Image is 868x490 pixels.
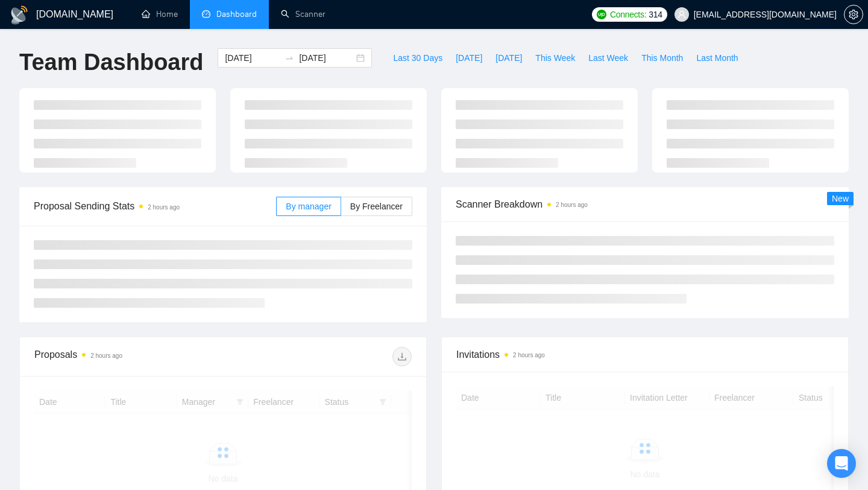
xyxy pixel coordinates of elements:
[597,10,606,19] img: upwork-logo.png
[350,202,403,211] span: By Freelancer
[844,10,863,19] a: setting
[832,194,849,203] span: New
[844,5,863,24] button: setting
[34,347,223,366] div: Proposals
[10,5,29,25] img: logo
[19,48,203,77] h1: Team Dashboard
[827,449,856,478] div: Open Intercom Messenger
[90,352,122,359] time: 2 hours ago
[225,51,280,65] input: Start date
[678,10,686,19] span: user
[286,202,331,211] span: By manager
[456,51,482,65] span: [DATE]
[696,51,738,65] span: Last Month
[456,347,834,362] span: Invitations
[202,10,210,18] span: dashboard
[216,9,257,19] span: Dashboard
[148,204,180,211] time: 2 hours ago
[393,51,442,65] span: Last 30 Days
[635,48,690,68] button: This Month
[641,51,683,65] span: This Month
[556,202,588,208] time: 2 hours ago
[489,48,529,68] button: [DATE]
[34,199,276,214] span: Proposal Sending Stats
[649,8,662,21] span: 314
[690,48,744,68] button: Last Month
[386,48,449,68] button: Last 30 Days
[529,48,582,68] button: This Week
[844,10,863,19] span: setting
[588,51,628,65] span: Last Week
[142,9,178,19] a: homeHome
[495,51,522,65] span: [DATE]
[281,9,325,19] a: searchScanner
[449,48,489,68] button: [DATE]
[535,51,575,65] span: This Week
[285,53,294,63] span: swap-right
[299,51,354,65] input: End date
[582,48,635,68] button: Last Week
[513,352,545,358] time: 2 hours ago
[456,197,834,212] span: Scanner Breakdown
[285,53,294,63] span: to
[610,8,646,21] span: Connects:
